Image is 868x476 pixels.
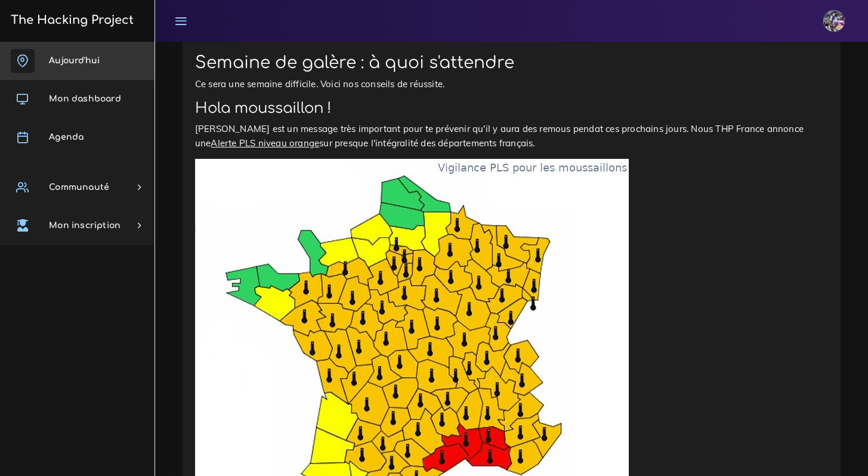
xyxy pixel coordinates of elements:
[195,100,828,117] h2: Hola moussaillon !
[211,137,319,149] u: Alerte PLS niveau orange
[49,56,100,65] span: Aujourd'hui
[49,183,109,192] span: Communauté
[195,122,828,151] p: [PERSON_NAME] est un message très important pour te prévenir qu'il y aura des remous pendat ces p...
[49,133,84,142] span: Agenda
[7,14,134,27] h3: The Hacking Project
[195,77,828,91] p: Ce sera une semaine difficile. Voici nos conseils de réussite.
[49,221,121,230] span: Mon inscription
[49,94,121,103] span: Mon dashboard
[195,53,828,73] h1: Semaine de galère : à quoi s'attendre
[823,10,845,32] img: eg54bupqcshyolnhdacp.jpg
